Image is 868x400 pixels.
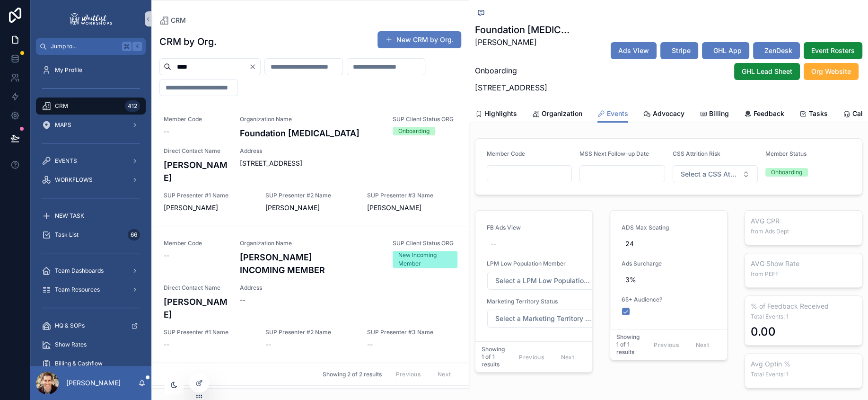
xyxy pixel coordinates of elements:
span: -- [240,295,245,305]
span: -- [164,340,169,349]
a: Advocacy [643,105,684,124]
span: ADS Max Seating [622,224,746,231]
a: CRM [159,16,186,25]
div: Onboarding [771,168,802,177]
span: 65+ Audience? [622,296,746,303]
span: Billing [709,109,729,118]
span: Total Events: 1 [751,371,856,378]
span: [PERSON_NAME] [265,203,356,213]
span: Event Rosters [811,46,855,55]
span: Member Code [164,116,228,123]
a: Billing [700,105,729,124]
span: [PERSON_NAME] [164,203,254,213]
h4: Foundation [MEDICAL_DATA] [240,127,381,140]
button: Select Button [487,272,611,290]
div: 0.00 [751,324,776,339]
span: Tasks [809,109,828,118]
button: ZenDesk [753,42,800,59]
span: Team Dashboards [55,267,104,275]
button: GHL App [702,42,749,59]
a: Member Code--Organization NameFoundation [MEDICAL_DATA]SUP Client Status ORGOnboardingDirect Cont... [152,102,469,226]
a: EVENTS [36,152,146,169]
div: 66 [128,229,140,240]
span: Advocacy [653,109,684,118]
span: from Ads Dept [751,228,856,235]
span: -- [164,251,169,260]
span: [PERSON_NAME] [367,203,457,213]
a: Team Resources [36,281,146,298]
span: Stripe [672,46,691,55]
a: NEW TASK [36,207,146,224]
button: Stripe [660,42,698,59]
span: SUP Presenter #1 Name [164,329,254,336]
h4: [PERSON_NAME] [164,295,228,321]
span: Marketing Territory Status [487,298,612,305]
span: CRM [55,102,68,110]
span: MSS Next Follow-up Date [579,150,649,157]
span: Team Resources [55,286,100,293]
span: SUP Presenter #3 Name [367,329,457,336]
h4: [PERSON_NAME] [164,159,228,184]
span: Member Code [164,240,228,247]
p: [PERSON_NAME] [66,378,121,388]
span: Events [607,109,628,118]
a: Member Code--Organization Name[PERSON_NAME] INCOMING MEMBERSUP Client Status ORGNew Incoming Memb... [152,226,469,363]
span: 3% [625,275,743,284]
span: Showing 1 of 1 results [616,333,640,356]
h4: [PERSON_NAME] INCOMING MEMBER [240,251,381,276]
a: WORKFLOWS [36,171,146,188]
a: CRM412 [36,98,146,115]
span: 24 [625,239,743,249]
span: SUP Presenter #2 Name [265,329,356,336]
span: LPM Low Population Member [487,260,612,267]
span: SUP Presenter #2 Name [265,192,356,199]
div: scrollable content [30,55,151,366]
div: 412 [125,100,140,112]
span: Select a CSS Att Risk [681,169,738,179]
div: Onboarding [398,127,430,135]
h3: AVG CPR [751,216,856,226]
span: WORKFLOWS [55,176,93,184]
img: App logo [68,11,114,27]
a: Task List66 [36,226,146,243]
button: Event Rosters [804,42,862,59]
a: HQ & SOPs [36,317,146,334]
button: New CRM by Org. [377,31,461,48]
span: SUP Client Status ORG [393,116,457,123]
span: Organization [542,109,582,118]
span: Ads View [618,46,649,55]
span: FB Ads View [487,224,612,231]
p: [PERSON_NAME] [475,36,571,48]
span: GHL Lead Sheet [742,67,792,76]
a: ADS Max Seating24Ads Surcharge3%65+ Audience? [610,211,727,329]
span: -- [367,340,373,349]
a: Highlights [475,105,517,124]
span: Jump to... [51,43,118,50]
a: My Profile [36,62,146,79]
a: FB Ads View--LPM Low Population MemberSelect ButtonMarketing Territory StatusSelect Button [475,211,592,341]
h3: AVG Show Rate [751,259,856,268]
span: Address [240,147,457,155]
span: HQ & SOPs [55,322,85,329]
div: New Incoming Member [398,251,452,268]
span: EVENTS [55,157,77,165]
a: Events [597,105,628,123]
a: Billing & Cashflow [36,355,146,372]
span: Direct Contact Name [164,147,228,155]
button: Select Button [673,165,758,183]
p: Onboarding [475,53,571,76]
span: Direct Contact Name [164,284,228,292]
h3: % of Feedback Received [751,302,856,311]
span: Ads Surcharge [622,260,746,267]
a: Tasks [799,105,828,124]
button: Select Button [487,310,611,328]
a: Show Rates [36,336,146,353]
span: Show Rates [55,341,87,348]
button: Ads View [611,42,657,59]
span: [STREET_ADDRESS] [240,159,457,168]
span: Task List [55,231,79,239]
span: NEW TASK [55,212,84,220]
span: Feedback [754,109,784,118]
button: GHL Lead Sheet [734,63,800,80]
span: ZenDesk [764,46,792,55]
